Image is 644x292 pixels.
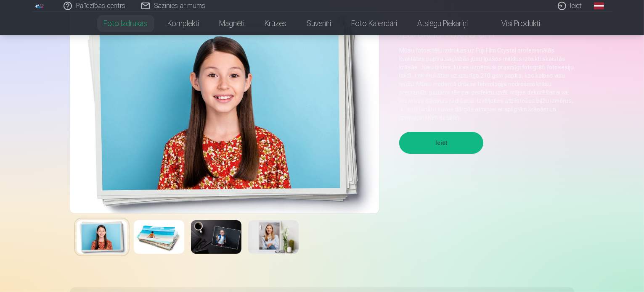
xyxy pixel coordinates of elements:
a: Atslēgu piekariņi [408,12,478,35]
img: /fa1 [35,3,45,8]
p: Mūsu fotoattēlu izdrukas uz Fuji Film Crystal profesionālās kvalitātes papīra saglabās jūsu īpašo... [399,46,575,122]
a: Magnēti [209,12,255,35]
a: Suvenīri [297,12,342,35]
a: Krūzes [255,12,297,35]
a: Visi produkti [478,12,551,35]
button: Ieiet [399,132,483,154]
a: Komplekti [158,12,209,35]
a: Foto kalendāri [342,12,408,35]
a: Foto izdrukas [94,12,158,35]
